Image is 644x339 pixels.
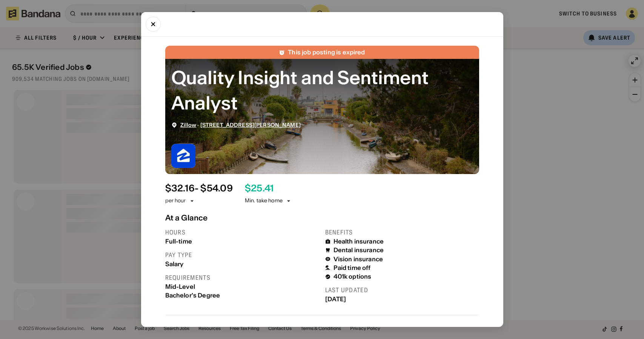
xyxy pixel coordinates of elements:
[180,122,197,128] a: Zillow
[288,49,365,56] div: This job posting is expired
[165,213,479,222] div: At a Glance
[165,251,319,259] div: Pay type
[325,286,479,294] div: Last updated
[165,274,319,282] div: Requirements
[334,238,384,245] div: Health insurance
[165,228,319,236] div: Hours
[245,197,292,205] div: Min. take home
[165,197,186,205] div: per hour
[165,238,319,245] div: Full-time
[146,17,161,32] button: Close
[334,256,383,263] div: Vision insurance
[165,283,319,290] div: Mid-Level
[334,247,384,254] div: Dental insurance
[334,264,371,271] div: Paid time off
[245,183,274,194] div: $ 25.41
[325,228,479,236] div: Benefits
[334,273,372,280] div: 401k options
[180,122,301,128] div: ·
[165,183,233,194] div: $ 32.16 - $54.09
[171,65,473,116] div: Quality Insight and Sentiment Analyst
[325,296,479,303] div: [DATE]
[165,260,319,268] div: Salary
[171,144,195,168] img: Zillow logo
[200,122,301,128] a: [STREET_ADDRESS][PERSON_NAME]
[165,292,319,299] div: Bachelor's Degree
